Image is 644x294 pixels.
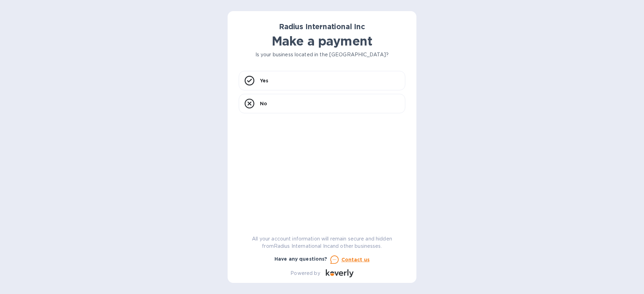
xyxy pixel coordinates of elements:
[274,256,328,262] b: Have any questions?
[279,22,365,31] b: Radius International Inc
[290,270,320,277] p: Powered by
[239,34,405,48] h1: Make a payment
[239,235,405,250] p: All your account information will remain secure and hidden from Radius International Inc and othe...
[260,77,268,84] p: Yes
[239,51,405,58] p: Is your business located in the [GEOGRAPHIC_DATA]?
[341,257,370,262] u: Contact us
[260,100,267,107] p: No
